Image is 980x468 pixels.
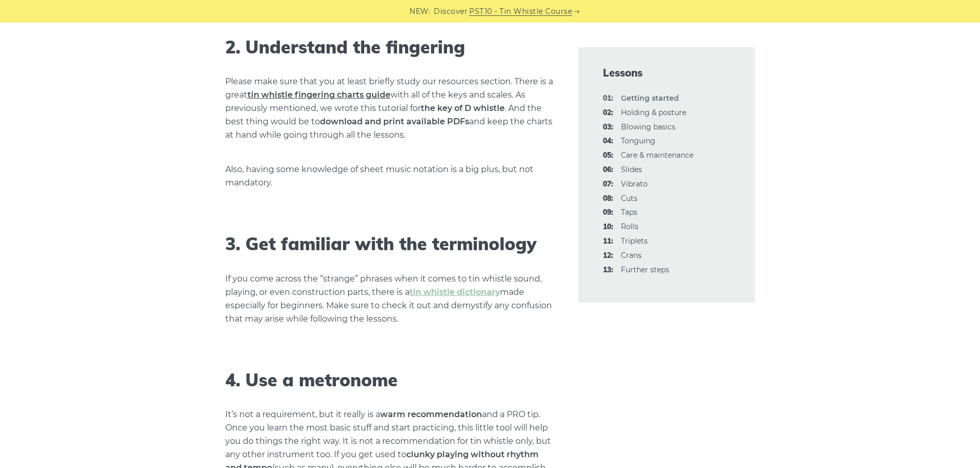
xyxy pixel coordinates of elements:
h2: 3. Get familiar with the terminology [225,234,554,255]
a: 10:Rolls [621,222,638,231]
a: 04:Tonguing [621,136,655,145]
a: 02:Holding & posture [621,108,686,117]
a: 08:Cuts [621,194,637,203]
span: 13: [603,264,613,276]
span: 01: [603,92,613,105]
a: 07:Vibrato [621,179,648,189]
span: 07: [603,178,613,191]
span: NEW: [409,6,431,17]
a: tin whistle fingering charts guide [247,90,390,100]
a: 11:Triplets [621,236,648,246]
a: tin whistle dictionary [409,287,500,297]
span: 10: [603,221,613,233]
span: 11: [603,235,613,248]
span: Discover [434,6,468,17]
p: If you come across the “strange” phrases when it comes to tin whistle sound, playing, or even con... [225,272,554,326]
h2: 4. Use a metronome [225,370,554,391]
a: 05:Care & maintenance [621,151,693,160]
span: 06: [603,164,613,176]
span: 04: [603,135,613,147]
span: 02: [603,107,613,119]
a: 12:Crans [621,251,642,260]
span: Lessons [603,66,730,80]
span: 08: [603,193,613,205]
p: Please make sure that you at least briefly study our resources section. There is a great with all... [225,75,554,142]
a: 03:Blowing basics [621,122,675,132]
span: 05: [603,149,613,162]
a: 06:Slides [621,165,642,174]
strong: download and print available PDFs [320,117,469,126]
a: 13:Further steps [621,265,669,274]
strong: warm recommendation [380,409,482,419]
a: 09:Taps [621,208,637,217]
span: 09: [603,207,613,219]
strong: Getting started [621,93,679,103]
span: 12: [603,250,613,262]
strong: the key of D whistle [421,103,505,113]
a: PST10 - Tin Whistle Course [469,6,572,17]
h2: 2. Understand the fingering [225,37,554,58]
p: Also, having some knowledge of sheet music notation is a big plus, but not mandatory. [225,163,554,190]
span: 03: [603,121,613,134]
